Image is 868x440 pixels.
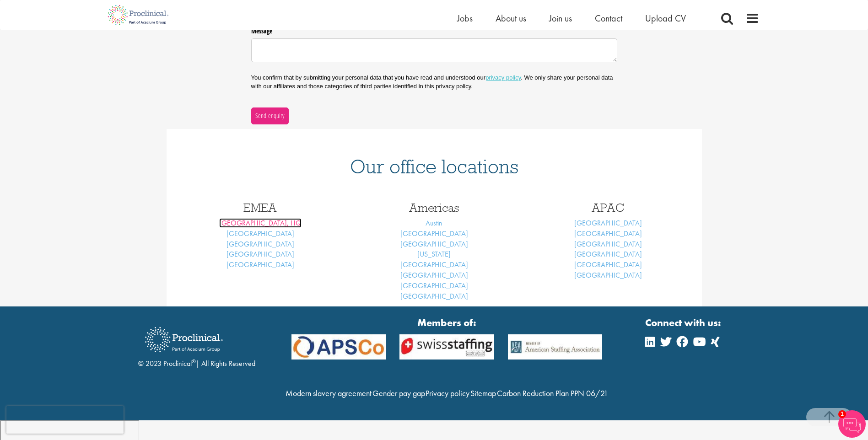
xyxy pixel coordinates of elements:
h3: Americas [354,202,514,214]
a: Upload CV [645,12,686,24]
strong: Connect with us: [645,316,723,330]
a: Gender pay gap [372,388,425,398]
a: About us [496,12,526,24]
a: [GEOGRAPHIC_DATA] [574,229,642,238]
span: Send enquiry [255,111,285,121]
img: Chatbot [838,410,866,438]
a: [GEOGRAPHIC_DATA] [226,249,294,259]
a: [GEOGRAPHIC_DATA] [574,239,642,249]
a: [GEOGRAPHIC_DATA] [574,249,642,259]
a: [GEOGRAPHIC_DATA] [400,270,468,280]
p: You confirm that by submitting your personal data that you have read and understood our . We only... [251,74,617,90]
strong: Members of: [291,316,603,330]
a: [GEOGRAPHIC_DATA] [574,260,642,269]
a: Modern slavery agreement [286,388,372,398]
img: APSCo [501,334,609,360]
a: [GEOGRAPHIC_DATA] [400,281,468,290]
a: [GEOGRAPHIC_DATA] [400,229,468,238]
a: [GEOGRAPHIC_DATA] [574,218,642,228]
a: Contact [595,12,622,24]
sup: ® [192,358,196,365]
img: APSCo [285,334,393,360]
a: Sitemap [470,388,496,398]
a: Join us [549,12,572,24]
h3: APAC [528,202,688,214]
a: [GEOGRAPHIC_DATA] [226,239,294,249]
iframe: reCAPTCHA [6,406,124,434]
a: Carbon Reduction Plan PPN 06/21 [497,388,608,398]
a: [GEOGRAPHIC_DATA] [226,260,294,269]
h1: Our office locations [180,156,688,177]
img: Proclinical Recruitment [138,321,230,359]
a: [GEOGRAPHIC_DATA] [400,239,468,249]
span: 1 [838,410,846,418]
a: [US_STATE] [417,249,451,259]
a: privacy policy [485,74,521,81]
label: Message [251,24,617,36]
a: [GEOGRAPHIC_DATA] [400,291,468,301]
div: © 2023 Proclinical | All Rights Reserved [138,320,255,369]
button: Send enquiry [251,107,289,124]
a: [GEOGRAPHIC_DATA], HQ [219,218,302,228]
a: Jobs [457,12,473,24]
img: APSCo [393,334,501,360]
a: Privacy policy [426,388,469,398]
a: [GEOGRAPHIC_DATA] [400,260,468,269]
a: Austin [426,218,442,228]
h3: EMEA [180,202,340,214]
a: [GEOGRAPHIC_DATA] [574,270,642,280]
a: [GEOGRAPHIC_DATA] [226,229,294,238]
